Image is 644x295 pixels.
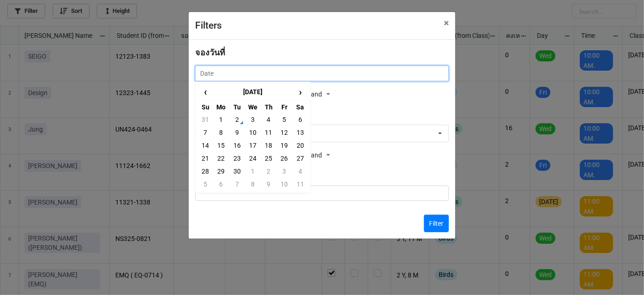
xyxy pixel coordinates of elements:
[261,100,276,113] th: Th
[292,126,308,139] td: 13
[245,178,261,191] td: 8
[229,126,245,139] td: 9
[292,152,308,165] td: 27
[195,18,423,33] div: Filters
[276,100,292,113] th: Fr
[292,139,308,152] td: 20
[276,113,292,126] td: 5
[197,113,213,126] td: 31
[292,113,308,126] td: 6
[229,178,245,191] td: 7
[245,139,261,152] td: 17
[245,165,261,178] td: 1
[229,152,245,165] td: 23
[261,139,276,152] td: 18
[213,165,229,178] td: 29
[276,126,292,139] td: 12
[424,215,449,232] button: Filter
[245,113,261,126] td: 3
[198,84,213,100] span: ‹
[213,126,229,139] td: 8
[197,100,213,113] th: Su
[311,88,333,102] div: and
[245,126,261,139] td: 10
[276,139,292,152] td: 19
[276,178,292,191] td: 10
[292,165,308,178] td: 4
[213,152,229,165] td: 22
[229,139,245,152] td: 16
[261,126,276,139] td: 11
[197,178,213,191] td: 5
[261,165,276,178] td: 2
[245,152,261,165] td: 24
[292,178,308,191] td: 11
[213,113,229,126] td: 1
[261,178,276,191] td: 9
[311,149,333,163] div: and
[213,178,229,191] td: 6
[292,100,308,113] th: Sa
[197,139,213,152] td: 14
[197,152,213,165] td: 21
[444,18,449,29] span: ×
[213,100,229,113] th: Mo
[197,165,213,178] td: 28
[195,46,225,59] label: จองวันที่
[261,152,276,165] td: 25
[213,139,229,152] td: 15
[197,126,213,139] td: 7
[293,84,308,100] span: ›
[195,66,449,81] input: Date
[229,100,245,113] th: Tu
[276,165,292,178] td: 3
[276,152,292,165] td: 26
[229,113,245,126] td: 2
[229,165,245,178] td: 30
[261,113,276,126] td: 4
[213,84,292,101] th: [DATE]
[245,100,261,113] th: We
